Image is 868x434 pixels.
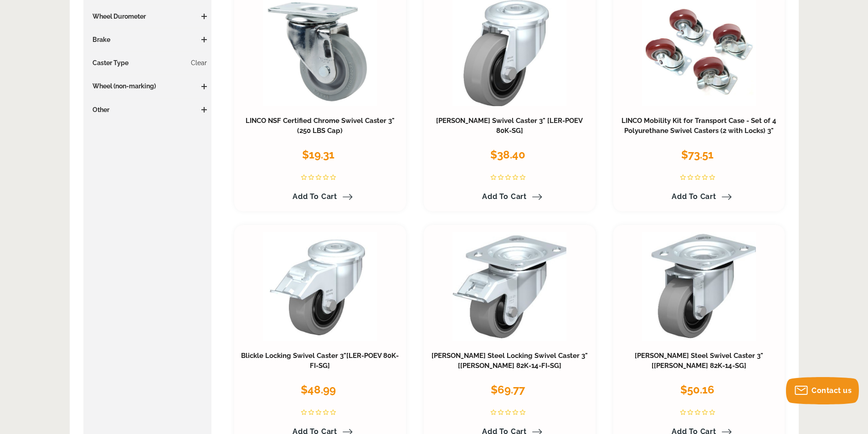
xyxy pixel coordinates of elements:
[477,189,542,204] a: Add to Cart
[436,117,583,135] a: [PERSON_NAME] Swivel Caster 3" [LER-POEV 80K-SG]
[680,383,714,396] span: $50.16
[786,377,859,404] button: Contact us
[621,117,776,135] a: LINCO Mobility Kit for Transport Case - Set of 4 Polyurethane Swivel Casters (2 with Locks) 3"
[293,192,337,201] span: Add to Cart
[490,148,525,161] span: $38.40
[491,383,525,396] span: $69.77
[88,12,207,21] h3: Wheel Durometer
[88,82,207,91] h3: Wheel (non-marking)
[431,352,588,370] a: [PERSON_NAME] Steel Locking Swivel Caster 3" [[PERSON_NAME] 82K-14-FI-SG]
[301,383,336,396] span: $48.99
[482,192,527,201] span: Add to Cart
[88,58,207,67] h3: Caster Type
[241,352,399,370] a: Blickle Locking Swivel Caster 3"[LER-POEV 80K-FI-SG]
[88,35,207,44] h3: Brake
[666,189,732,204] a: Add to Cart
[681,148,714,161] span: $73.51
[635,352,763,370] a: [PERSON_NAME] Steel Swivel Caster 3" [[PERSON_NAME] 82K-14-SG]
[672,192,716,201] span: Add to Cart
[246,117,395,135] a: LINCO NSF Certified Chrome Swivel Caster 3" (250 LBS Cap)
[191,58,207,67] a: Clear
[302,148,334,161] span: $19.31
[812,386,852,395] span: Contact us
[88,105,207,114] h3: Other
[287,189,353,204] a: Add to Cart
